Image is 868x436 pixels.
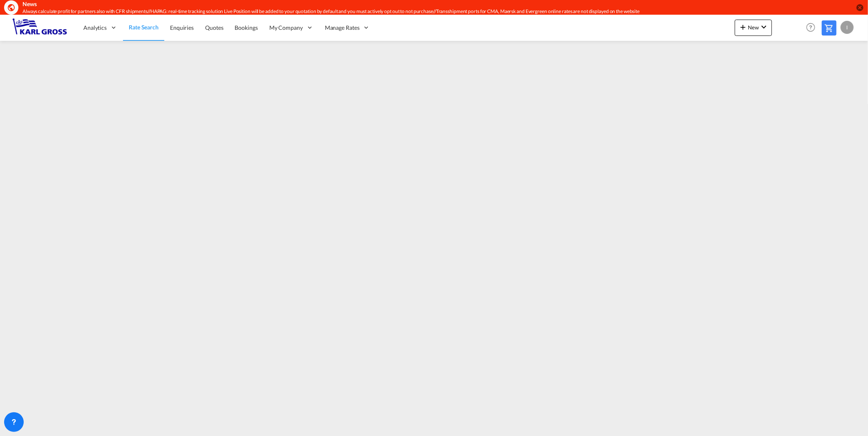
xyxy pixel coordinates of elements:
span: My Company [269,24,303,32]
div: Always calculate profit for partners also with CFR shipments//HAPAG: real-time tracking solution ... [22,8,735,15]
span: Enquiries [170,24,194,31]
div: My Company [264,14,319,41]
img: 3269c73066d711f095e541db4db89301.png [12,18,67,37]
span: Rate Search [129,24,159,31]
button: icon-plus 400-fgNewicon-chevron-down [735,20,772,36]
span: Bookings [235,24,258,31]
span: Manage Rates [325,24,360,32]
md-icon: icon-earth [7,3,16,11]
div: Help [804,20,822,35]
md-icon: icon-plus 400-fg [738,22,748,32]
div: Manage Rates [319,14,376,41]
span: Analytics [83,24,107,32]
div: Analytics [78,14,123,41]
span: Quotes [205,24,223,31]
span: Help [804,20,818,34]
span: New [738,24,769,31]
a: Bookings [229,14,264,41]
div: I [841,21,854,34]
a: Rate Search [123,14,164,41]
a: Enquiries [164,14,199,41]
a: Quotes [199,14,229,41]
button: icon-close-circle [856,3,864,11]
md-icon: icon-chevron-down [759,22,769,32]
